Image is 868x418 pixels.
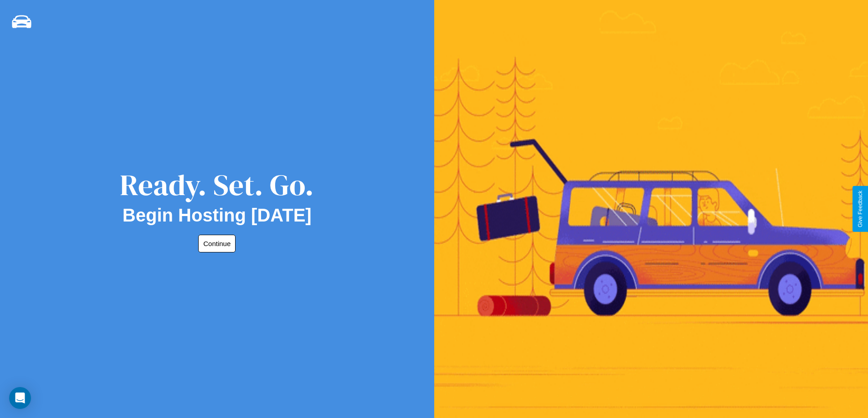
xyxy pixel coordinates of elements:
[120,165,314,205] div: Ready. Set. Go.
[857,191,863,227] div: Give Feedback
[198,235,236,252] button: Continue
[123,205,312,226] h2: Begin Hosting [DATE]
[9,387,31,409] div: Open Intercom Messenger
